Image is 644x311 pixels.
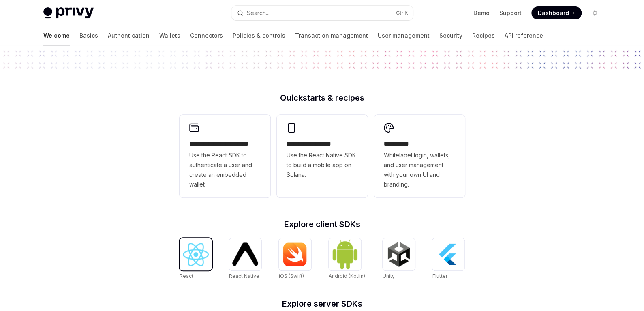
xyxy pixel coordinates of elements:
[538,9,569,17] span: Dashboard
[531,6,582,19] a: Dashboard
[279,238,311,280] a: iOS (Swift)iOS (Swift)
[287,150,358,180] span: Use the React Native SDK to build a mobile app on Solana.
[329,273,365,279] span: Android (Kotlin)
[473,9,490,17] a: Demo
[374,115,465,197] a: **** *****Whitelabel login, wallets, and user management with your own UI and branding.
[189,150,261,189] span: Use the React SDK to authenticate a user and create an embedded wallet.
[159,26,180,45] a: Wallets
[383,273,395,279] span: Unity
[108,26,150,45] a: Authentication
[439,26,462,45] a: Security
[282,242,308,266] img: iOS (Swift)
[383,238,415,280] a: UnityUnity
[232,242,258,266] img: React Native
[180,238,212,280] a: ReactReact
[329,238,365,280] a: Android (Kotlin)Android (Kotlin)
[277,115,368,197] a: **** **** **** ***Use the React Native SDK to build a mobile app on Solana.
[384,150,455,189] span: Whitelabel login, wallets, and user management with your own UI and branding.
[180,94,465,102] h2: Quickstarts & recipes
[180,220,465,228] h2: Explore client SDKs
[295,26,368,45] a: Transaction management
[229,273,259,279] span: React Native
[499,9,522,17] a: Support
[180,273,193,279] span: React
[386,241,412,267] img: Unity
[43,7,94,19] img: light logo
[231,6,413,20] button: Search...CtrlK
[43,26,70,45] a: Welcome
[247,8,270,18] div: Search...
[435,241,461,267] img: Flutter
[180,300,465,308] h2: Explore server SDKs
[332,239,358,269] img: Android (Kotlin)
[472,26,495,45] a: Recipes
[233,26,285,45] a: Policies & controls
[190,26,223,45] a: Connectors
[396,10,408,16] span: Ctrl K
[183,243,209,266] img: React
[378,26,430,45] a: User management
[432,273,447,279] span: Flutter
[432,238,464,280] a: FlutterFlutter
[505,26,543,45] a: API reference
[588,6,601,19] button: Toggle dark mode
[79,26,98,45] a: Basics
[279,273,304,279] span: iOS (Swift)
[229,238,261,280] a: React NativeReact Native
